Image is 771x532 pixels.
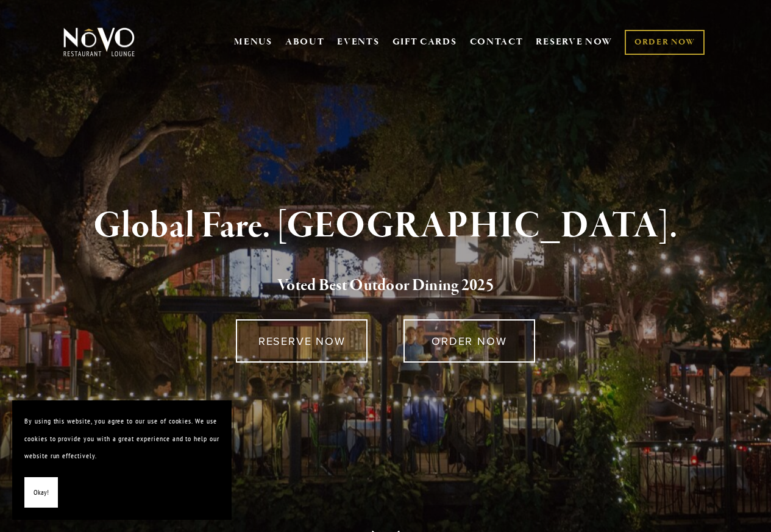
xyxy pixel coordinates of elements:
[625,30,705,55] a: ORDER NOW
[24,413,219,465] p: By using this website, you agree to our use of cookies. We use cookies to provide you with a grea...
[34,484,49,502] span: Okay!
[403,319,535,363] a: ORDER NOW
[24,477,58,508] button: Okay!
[337,36,379,48] a: EVENTS
[93,203,678,249] strong: Global Fare. [GEOGRAPHIC_DATA].
[61,27,137,57] img: Novo Restaurant &amp; Lounge
[393,30,457,54] a: GIFT CARDS
[470,30,524,54] a: CONTACT
[80,273,691,299] h2: 5
[536,30,613,54] a: RESERVE NOW
[285,36,325,48] a: ABOUT
[236,319,368,363] a: RESERVE NOW
[12,400,232,520] section: Cookie banner
[234,36,272,48] a: MENUS
[277,275,486,298] a: Voted Best Outdoor Dining 202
